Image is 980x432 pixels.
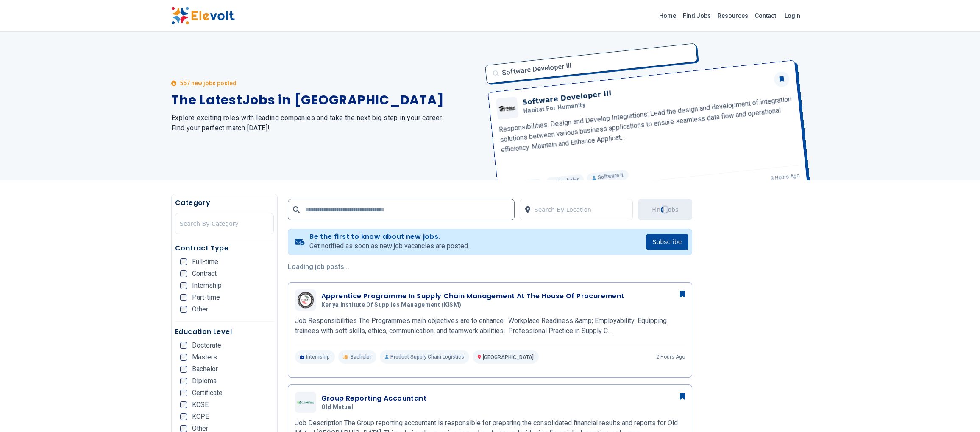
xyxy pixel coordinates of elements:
[192,390,223,396] span: Certificate
[192,282,222,289] span: Internship
[180,366,187,373] input: Bachelor
[295,316,685,336] p: Job Responsibilities The Programme’s main objectives are to enhance: Workplace Readiness &amp; Em...
[171,113,480,133] h2: Explore exciting roles with leading companies and take the next big step in your career. Find you...
[288,262,693,272] p: Loading job posts...
[175,327,274,337] h5: Education Level
[180,401,187,408] input: KCSE
[180,79,237,87] p: 557 new jobs posted
[297,292,314,309] img: Kenya Institute of Supplies Management (KISM)
[192,354,217,361] span: Masters
[351,353,371,360] span: Bachelor
[180,390,187,396] input: Certificate
[192,401,209,408] span: KCSE
[309,241,469,251] p: Get notified as soon as new job vacancies are posted.
[309,233,469,241] h4: Be the first to know about new jobs.
[192,425,208,432] span: Other
[192,258,218,265] span: Full-time
[192,306,208,313] span: Other
[321,393,426,404] h3: Group Reporting Accountant
[646,234,689,250] button: Subscribe
[192,413,209,420] span: KCPE
[171,7,235,25] img: Elevolt
[192,342,221,349] span: Doctorate
[321,291,624,301] h3: Apprentice Programme In Supply Chain Management At The House Of Procurement
[321,404,354,411] span: Old Mutual
[175,243,274,253] h5: Contract Type
[321,301,462,309] span: Kenya Institute of Supplies Management (KISM)
[192,366,218,373] span: Bachelor
[938,391,980,432] iframe: Chat Widget
[180,282,187,289] input: Internship
[180,294,187,301] input: Part-time
[180,425,187,432] input: Other
[679,9,714,22] a: Find Jobs
[638,199,692,220] button: Find JobsLoading...
[180,413,187,420] input: KCPE
[192,270,217,277] span: Contract
[192,294,220,301] span: Part-time
[180,258,187,265] input: Full-time
[380,350,469,364] p: Product Supply Chain Logistics
[295,289,685,364] a: Kenya Institute of Supplies Management (KISM)Apprentice Programme In Supply Chain Management At T...
[483,354,534,360] span: [GEOGRAPHIC_DATA]
[180,378,187,384] input: Diploma
[180,342,187,349] input: Doctorate
[297,394,314,411] img: Old Mutual
[180,306,187,313] input: Other
[180,354,187,361] input: Masters
[295,350,335,364] p: Internship
[656,9,679,22] a: Home
[752,9,780,22] a: Contact
[661,205,669,214] div: Loading...
[714,9,752,22] a: Resources
[175,198,274,208] h5: Category
[171,93,480,108] h1: The Latest Jobs in [GEOGRAPHIC_DATA]
[656,353,685,360] p: 2 hours ago
[192,378,217,384] span: Diploma
[180,270,187,277] input: Contract
[780,7,805,24] a: Login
